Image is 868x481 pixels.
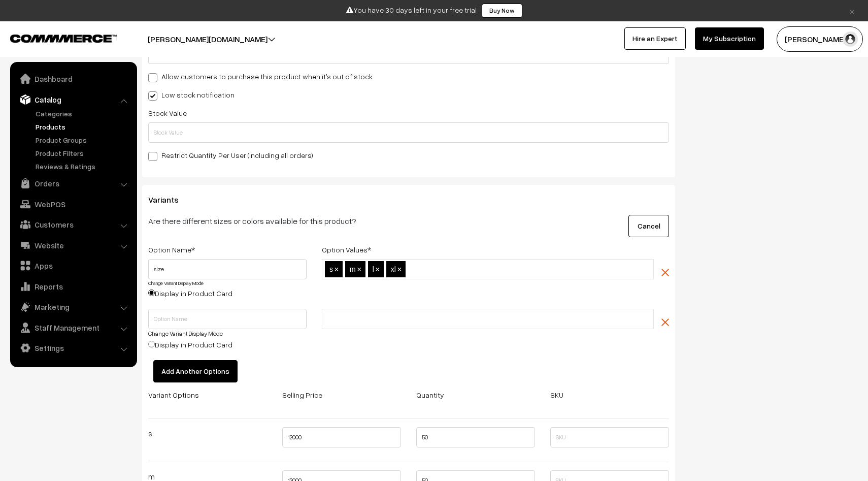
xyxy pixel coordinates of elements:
a: Catalog [13,90,133,109]
a: Product Groups [33,135,133,145]
a: WebPOS [13,195,133,213]
button: Cancel [628,215,669,237]
label: Option Name [148,244,195,255]
a: Product Filters [33,148,133,158]
label: Quantity [416,390,444,400]
label: Variant Options [148,390,199,400]
input: Stock Value [148,122,669,143]
img: COMMMERCE [10,35,117,42]
a: COMMMERCE [10,31,99,44]
label: Option Values [322,244,371,255]
a: Customers [13,215,133,234]
span: l [373,265,374,273]
img: close [661,318,669,326]
span: Variants [148,195,191,205]
a: My Subscription [695,27,764,50]
label: Restrict Quantity Per User (Including all orders) [148,150,313,161]
label: SKU [550,390,563,400]
a: Change Variant Display Mode [148,280,204,286]
input: Display in Product Card [148,290,155,296]
span: xl [391,265,396,273]
a: Change Variant Display Mode [148,330,223,337]
a: Products [33,121,133,132]
label: Allow customers to purchase this product when it's out of stock [148,71,373,82]
input: Option Name [148,309,307,329]
p: Are there different sizes or colors available for this product? [148,215,490,227]
button: [PERSON_NAME] [777,26,863,52]
a: Settings [13,339,133,357]
a: Apps [13,256,133,275]
label: Display in Product Card [148,288,232,299]
div: You have 30 days left in your free trial [4,4,864,18]
span: × [357,265,361,274]
button: [PERSON_NAME][DOMAIN_NAME] [112,26,303,52]
label: Stock Value [148,108,187,118]
a: Reports [13,277,133,296]
a: Staff Management [13,318,133,337]
a: Marketing [13,298,133,316]
a: Orders [13,174,133,193]
span: m [350,265,356,273]
span: s [329,265,333,273]
a: Hire an Expert [624,27,686,50]
input: Option Name [148,259,307,279]
span: × [397,265,402,274]
label: Selling Price [282,390,322,400]
span: × [334,265,339,274]
label: Low stock notification [148,89,235,100]
img: close [661,269,669,276]
button: Add Another Options [153,360,238,382]
input: SKU [550,427,669,447]
div: s [148,427,267,439]
a: Categories [33,108,133,119]
input: Quantity [416,427,535,447]
input: Display in Product Card [148,341,155,347]
a: Buy Now [482,4,522,18]
a: Website [13,236,133,254]
a: Reviews & Ratings [33,161,133,172]
img: user [843,31,858,47]
input: Price [282,427,401,447]
label: Display in Product Card [148,339,232,350]
span: × [375,265,380,274]
a: Dashboard [13,70,133,88]
a: × [845,5,859,17]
